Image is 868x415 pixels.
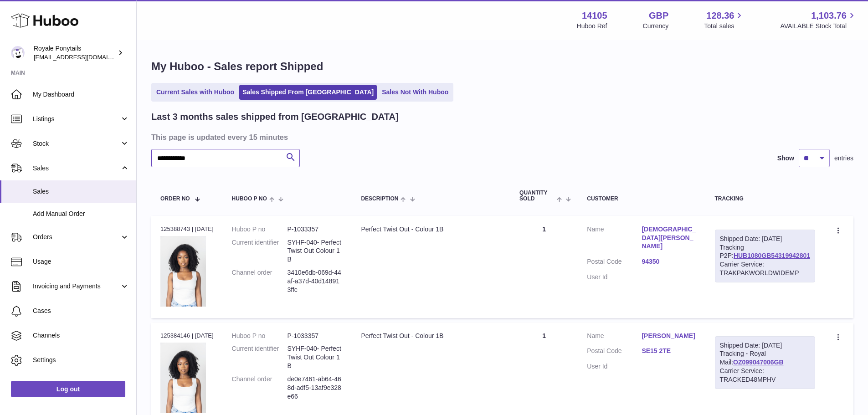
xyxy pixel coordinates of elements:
[34,44,116,61] div: Royale Ponytails
[232,344,288,370] dt: Current identifier
[720,260,810,277] div: Carrier Service: TRAKPAKWORLDWIDEMP
[582,10,607,22] strong: 14105
[232,268,288,294] dt: Channel order
[734,252,810,259] a: HUB1080GB54319942801
[780,10,857,31] a: 1,103.76 AVAILABLE Stock Total
[577,22,607,31] div: Huboo Ref
[11,46,25,60] img: internalAdmin-14105@internal.huboo.com
[587,273,642,282] dt: User Id
[33,210,129,218] span: Add Manual Order
[720,341,810,350] div: Shipped Date: [DATE]
[160,343,206,413] img: 141051741005883.png
[33,307,129,315] span: Cases
[720,367,810,384] div: Carrier Service: TRACKED48MPHV
[642,225,696,251] a: [DEMOGRAPHIC_DATA][PERSON_NAME]
[33,257,129,266] span: Usage
[288,225,343,234] dd: P-1033357
[811,10,847,22] span: 1,103.76
[288,332,343,340] dd: P-1033357
[587,347,642,358] dt: Postal Code
[834,154,853,163] span: entries
[642,257,696,266] a: 94350
[33,356,129,364] span: Settings
[361,332,501,340] div: Perfect Twist Out - Colour 1B
[361,196,398,202] span: Description
[151,111,399,123] h2: Last 3 months sales shipped from [GEOGRAPHIC_DATA]
[239,85,377,100] a: Sales Shipped From [GEOGRAPHIC_DATA]
[232,375,288,401] dt: Channel order
[33,331,129,340] span: Channels
[706,10,734,22] span: 128.36
[151,59,853,74] h1: My Huboo - Sales report Shipped
[649,10,668,22] strong: GBP
[232,238,288,264] dt: Current identifier
[11,381,125,397] a: Log out
[587,257,642,268] dt: Postal Code
[33,282,120,291] span: Invoicing and Payments
[288,268,343,294] dd: 3410e6db-069d-44af-a37d-40d148913ffc
[288,375,343,401] dd: de0e7461-ab64-468d-adf5-13af9e328e66
[160,332,214,340] div: 125384146 | [DATE]
[288,238,343,264] dd: SYHF-040- Perfect Twist Out Colour 1B
[704,10,745,31] a: 128.36 Total sales
[780,22,857,31] span: AVAILABLE Stock Total
[160,236,206,307] img: 141051741005883.png
[643,22,669,31] div: Currency
[519,190,555,202] span: Quantity Sold
[160,225,214,233] div: 125388743 | [DATE]
[733,359,784,366] a: OZ099047006GB
[160,196,190,202] span: Order No
[379,85,452,100] a: Sales Not With Huboo
[587,332,642,343] dt: Name
[715,230,815,282] div: Tracking P2P:
[288,344,343,370] dd: SYHF-040- Perfect Twist Out Colour 1B
[704,22,745,31] span: Total sales
[715,196,815,202] div: Tracking
[232,225,288,234] dt: Huboo P no
[232,196,267,202] span: Huboo P no
[720,235,810,243] div: Shipped Date: [DATE]
[33,233,120,241] span: Orders
[777,154,794,163] label: Show
[642,347,696,355] a: SE15 2TE
[232,332,288,340] dt: Huboo P no
[361,225,501,234] div: Perfect Twist Out - Colour 1B
[153,85,237,100] a: Current Sales with Huboo
[587,362,642,371] dt: User Id
[151,132,851,142] h3: This page is updated every 15 minutes
[33,90,129,99] span: My Dashboard
[642,332,696,340] a: [PERSON_NAME]
[33,115,120,123] span: Listings
[33,187,129,196] span: Sales
[33,164,120,173] span: Sales
[510,216,578,318] td: 1
[587,225,642,253] dt: Name
[33,139,120,148] span: Stock
[715,336,815,389] div: Tracking - Royal Mail:
[587,196,696,202] div: Customer
[34,53,134,61] span: [EMAIL_ADDRESS][DOMAIN_NAME]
